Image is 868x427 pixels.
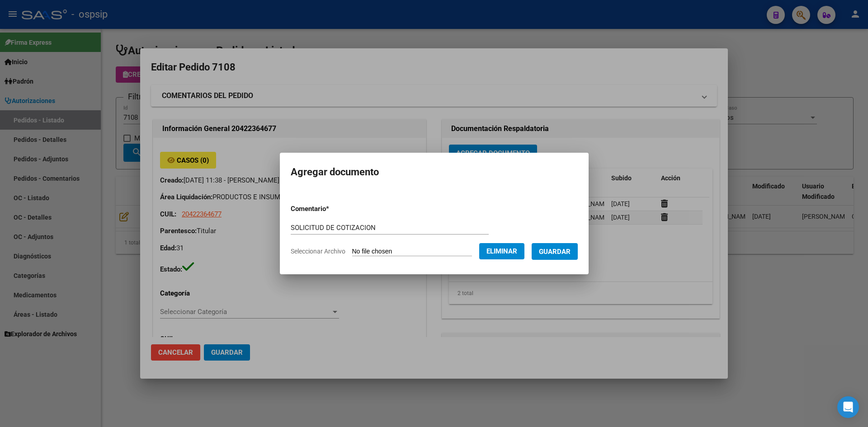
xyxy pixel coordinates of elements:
[479,243,524,259] button: Eliminar
[291,164,578,181] h2: Agregar documento
[539,248,571,256] span: Guardar
[486,247,517,255] span: Eliminar
[291,248,345,255] span: Seleccionar Archivo
[291,204,377,214] p: Comentario
[837,396,859,418] div: Open Intercom Messenger
[532,243,578,260] button: Guardar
